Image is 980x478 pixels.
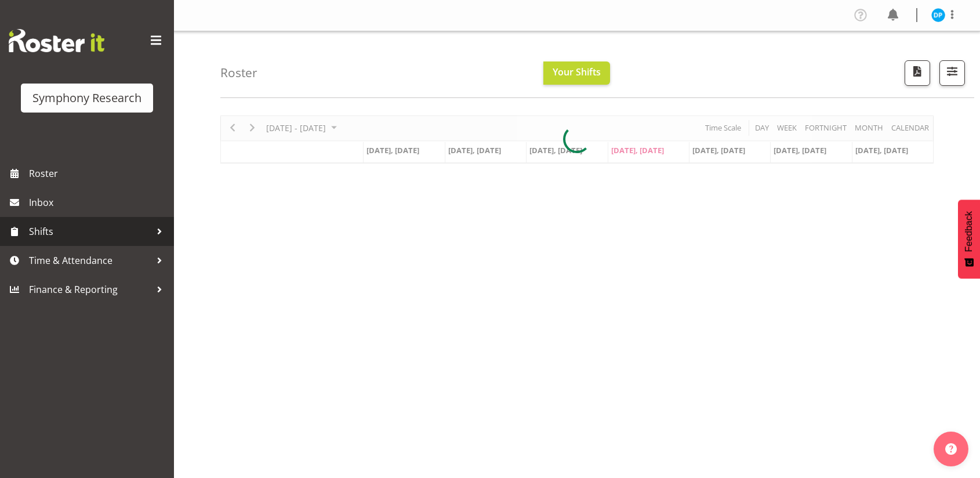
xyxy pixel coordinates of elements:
[931,8,945,22] img: divyadeep-parmar11611.jpg
[29,194,168,211] span: Inbox
[945,443,957,455] img: help-xxl-2.png
[543,61,610,85] button: Your Shifts
[9,29,104,52] img: Rosterit website logo
[958,200,980,278] button: Feedback - Show survey
[29,223,151,240] span: Shifts
[32,89,141,107] div: Symphony Research
[29,165,168,182] span: Roster
[220,66,257,79] h4: Roster
[29,281,151,298] span: Finance & Reporting
[553,66,601,78] span: Your Shifts
[964,211,974,252] span: Feedback
[905,60,930,86] button: Download a PDF of the roster according to the set date range.
[939,60,965,86] button: Filter Shifts
[29,252,151,269] span: Time & Attendance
